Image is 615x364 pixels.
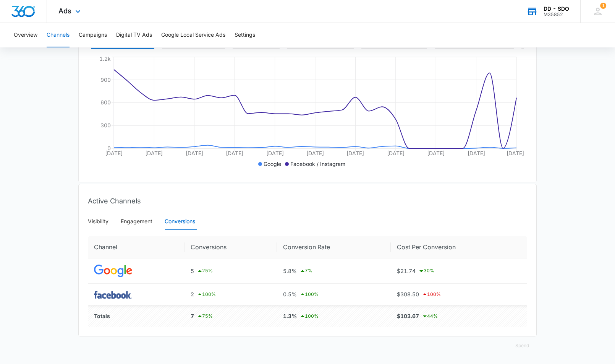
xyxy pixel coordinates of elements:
img: GOOGLE_ADS [94,265,132,277]
div: account id [544,12,569,17]
div: 7 [191,312,271,321]
tspan: 1.2k [99,55,111,62]
span: Ads [58,7,71,15]
tspan: [DATE] [266,150,284,156]
img: FACEBOOK [94,291,132,299]
div: 5 [191,266,271,276]
div: Conversions [165,217,195,226]
tspan: 300 [100,122,111,128]
div: Visibility [88,217,108,226]
button: Spend [508,336,537,355]
button: Settings [235,23,255,47]
div: notifications count [600,3,606,9]
tspan: [DATE] [427,150,445,156]
button: Channels [47,23,70,47]
div: Active Channels [88,190,527,213]
span: 1 [600,3,606,9]
div: 100 % [422,290,441,299]
div: 100 % [197,290,216,299]
tspan: [DATE] [346,150,364,156]
div: 2 [191,290,271,299]
tspan: [DATE] [186,150,203,156]
button: Google Local Service Ads [161,23,225,47]
tspan: 600 [100,99,111,106]
div: 7 % [299,266,312,276]
div: Engagement [121,217,152,226]
button: Overview [14,23,37,47]
div: 25 % [197,266,213,276]
div: $103.67 [397,312,521,321]
tspan: [DATE] [145,150,163,156]
th: Conversions [184,236,277,258]
tspan: [DATE] [507,150,524,156]
tspan: 900 [100,76,111,83]
div: 5.8% [283,266,385,276]
div: 30 % [418,266,434,276]
tspan: [DATE] [468,150,485,156]
tspan: [DATE] [105,150,123,156]
td: Totals [88,305,184,327]
div: account name [544,6,569,12]
tspan: [DATE] [387,150,405,156]
tspan: [DATE] [306,150,324,156]
th: Channel [88,236,184,258]
div: 75 % [197,312,213,321]
th: Conversion Rate [277,236,391,258]
div: 1.3% [283,312,385,321]
div: 0.5% [283,290,385,299]
tspan: [DATE] [226,150,243,156]
div: 44 % [422,312,438,321]
div: 100 % [299,312,319,321]
p: Google [264,160,281,168]
div: 100 % [299,290,319,299]
div: $21.74 [397,266,521,276]
button: Digital TV Ads [116,23,152,47]
tspan: 0 [107,145,111,151]
p: Facebook / Instagram [290,160,345,168]
button: Campaigns [79,23,107,47]
th: Cost Per Conversion [391,236,527,258]
div: $308.50 [397,290,521,299]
